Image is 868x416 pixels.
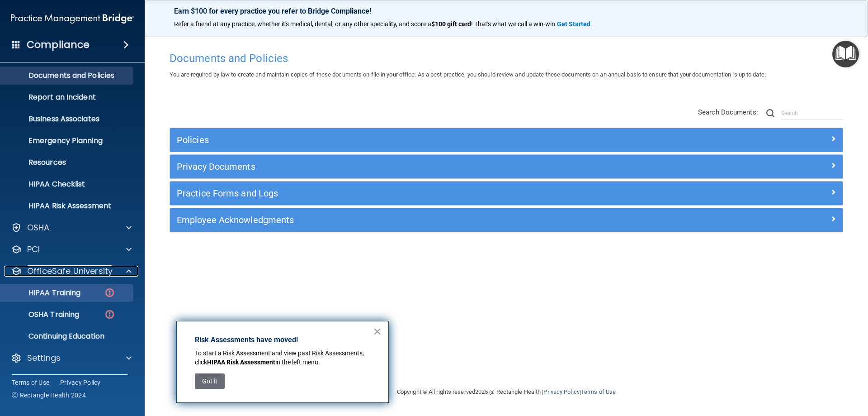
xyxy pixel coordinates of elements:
h5: Policies [177,135,668,145]
button: Open Resource Center [832,41,859,67]
h5: Privacy Documents [177,162,668,172]
a: Privacy Policy [60,378,101,387]
p: OfficeSafe University [27,266,113,277]
strong: Get Started [557,20,590,28]
a: Terms of Use [581,388,616,395]
p: Report an Incident [6,93,129,102]
p: HIPAA Training [6,288,80,297]
h4: Documents and Policies [170,53,843,64]
p: Continuing Education [6,332,129,341]
span: in the left menu. [275,359,320,366]
strong: $100 gift card [431,20,471,28]
h5: Practice Forms and Logs [177,188,668,198]
div: Copyright © All rights reserved 2025 @ Rectangle Health | | [341,378,671,406]
p: Business Associates [6,115,129,124]
span: ! That's what we call a win-win. [471,20,557,28]
button: Got it [195,373,225,389]
h4: Compliance [27,38,90,51]
p: Documents and Policies [6,71,129,80]
strong: Risk Assessments have moved! [195,335,298,344]
p: HIPAA Risk Assessment [6,201,129,210]
p: PCI [27,244,40,255]
p: HIPAA Checklist [6,180,129,189]
p: Emergency Planning [6,136,129,145]
input: Search [781,106,843,120]
a: Privacy Policy [543,388,579,395]
strong: HIPAA Risk Assessment [207,359,275,366]
img: ic-search.3b580494.png [766,109,774,117]
span: Ⓒ Rectangle Health 2024 [12,391,86,400]
span: You are required by law to create and maintain copies of these documents on file in your office. ... [170,71,766,78]
img: PMB logo [11,10,134,28]
button: Close [373,324,382,339]
p: OSHA Training [6,310,79,319]
p: Resources [6,158,129,167]
p: Earn $100 for every practice you refer to Bridge Compliance! [174,7,839,15]
span: To start a Risk Assessment and view past Risk Assessments, click [195,349,365,366]
img: danger-circle.6113f641.png [104,309,115,320]
span: Refer a friend at any practice, whether it's medical, dental, or any other speciality, and score a [174,20,431,28]
p: OSHA [27,222,50,233]
p: Settings [27,353,61,363]
span: Search Documents: [698,108,758,116]
a: Terms of Use [12,378,49,387]
h5: Employee Acknowledgments [177,215,668,225]
img: danger-circle.6113f641.png [104,287,115,298]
